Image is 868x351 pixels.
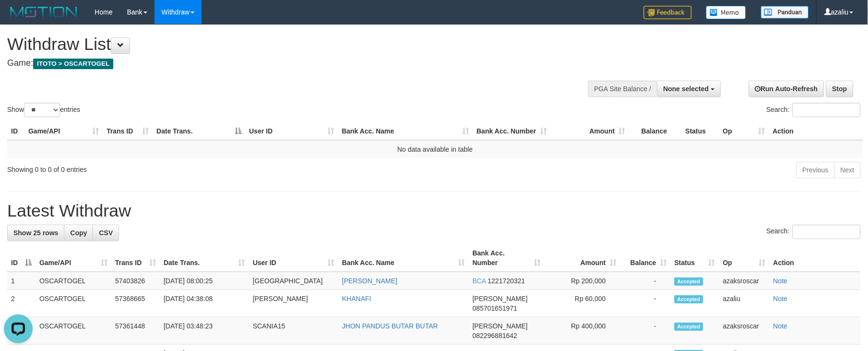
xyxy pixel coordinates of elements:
[544,317,620,345] td: Rp 400,000
[33,59,113,69] span: ITOTO > OSCARTOGEL
[249,272,338,290] td: [GEOGRAPHIC_DATA]
[719,272,770,290] td: azaksroscar
[160,290,249,317] td: [DATE] 04:38:08
[657,81,721,97] button: None selected
[620,290,671,317] td: -
[93,225,119,241] a: CSV
[111,317,160,345] td: 57361448
[36,272,111,290] td: OSCARTOGEL
[7,140,863,158] td: No data available in table
[36,317,111,345] td: OSCARTOGEL
[544,290,620,317] td: Rp 60,000
[675,295,703,303] span: Accepted
[342,322,438,330] a: JHON PANDUS BUTAR BUTAR
[620,272,671,290] td: -
[773,322,788,330] a: Note
[663,85,709,93] span: None selected
[767,103,861,117] label: Search:
[249,290,338,317] td: [PERSON_NAME]
[24,122,103,140] th: Game/API: activate to sort column ascending
[160,244,249,272] th: Date Trans.: activate to sort column ascending
[103,122,153,140] th: Trans ID: activate to sort column ascending
[682,122,719,140] th: Status
[719,317,770,345] td: azaksroscar
[13,229,58,237] span: Show 25 rows
[36,290,111,317] td: OSCARTOGEL
[767,225,861,239] label: Search:
[7,35,569,54] h1: Withdraw List
[488,277,525,285] span: Copy 1221720321 to clipboard
[773,295,788,303] a: Note
[245,122,338,140] th: User ID: activate to sort column ascending
[472,304,517,312] span: Copy 085701651971 to clipboard
[472,277,486,285] span: BCA
[7,122,24,140] th: ID
[342,277,398,285] a: [PERSON_NAME]
[249,317,338,345] td: SCANIA15
[472,322,528,330] span: [PERSON_NAME]
[7,290,36,317] td: 2
[544,272,620,290] td: Rp 200,000
[472,332,517,339] span: Copy 082296881642 to clipboard
[472,295,528,303] span: [PERSON_NAME]
[551,122,629,140] th: Amount: activate to sort column ascending
[7,5,80,19] img: MOTION_logo.png
[473,122,551,140] th: Bank Acc. Number: activate to sort column ascending
[153,122,245,140] th: Date Trans.: activate to sort column descending
[588,81,657,97] div: PGA Site Balance /
[749,81,824,97] a: Run Auto-Refresh
[160,272,249,290] td: [DATE] 08:00:25
[706,6,747,19] img: Button%20Memo.svg
[249,244,338,272] th: User ID: activate to sort column ascending
[620,244,671,272] th: Balance: activate to sort column ascending
[769,122,863,140] th: Action
[342,295,372,303] a: KHANAFI
[773,277,788,285] a: Note
[111,290,160,317] td: 57368665
[620,317,671,345] td: -
[160,317,249,345] td: [DATE] 03:48:23
[469,244,544,272] th: Bank Acc. Number: activate to sort column ascending
[338,244,469,272] th: Bank Acc. Name: activate to sort column ascending
[338,122,473,140] th: Bank Acc. Name: activate to sort column ascending
[24,103,60,117] select: Showentries
[644,6,692,19] img: Feedback.jpg
[7,225,64,241] a: Show 25 rows
[796,162,835,178] a: Previous
[761,6,809,19] img: panduan.png
[834,162,861,178] a: Next
[719,122,769,140] th: Op: activate to sort column ascending
[544,244,620,272] th: Amount: activate to sort column ascending
[7,201,861,220] h1: Latest Withdraw
[719,244,770,272] th: Op: activate to sort column ascending
[629,122,682,140] th: Balance
[99,229,113,237] span: CSV
[719,290,770,317] td: azaliu
[36,244,111,272] th: Game/API: activate to sort column ascending
[770,244,861,272] th: Action
[675,278,703,286] span: Accepted
[675,323,703,331] span: Accepted
[7,103,80,117] label: Show entries
[793,103,861,117] input: Search:
[7,272,36,290] td: 1
[7,244,36,272] th: ID: activate to sort column descending
[7,161,354,174] div: Showing 0 to 0 of 0 entries
[7,59,569,68] h4: Game:
[111,272,160,290] td: 57403826
[671,244,719,272] th: Status: activate to sort column ascending
[793,225,861,239] input: Search:
[70,229,87,237] span: Copy
[826,81,854,97] a: Stop
[111,244,160,272] th: Trans ID: activate to sort column ascending
[64,225,93,241] a: Copy
[4,4,33,33] button: Open LiveChat chat widget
